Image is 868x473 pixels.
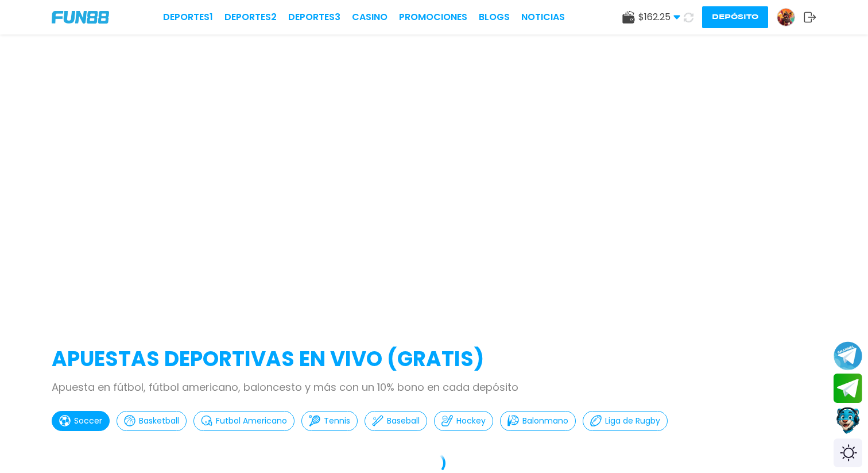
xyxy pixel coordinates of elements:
[702,6,768,28] button: Depósito
[288,10,340,24] a: Deportes3
[117,411,187,431] button: Basketball
[365,411,427,431] button: Baseball
[52,11,109,24] img: Company Logo
[216,415,287,427] p: Futbol Americano
[583,411,668,431] button: Liga de Rugby
[301,411,358,431] button: Tennis
[834,406,862,436] button: Contact customer service
[638,10,680,24] span: $ 162.25
[52,344,816,375] h2: APUESTAS DEPORTIVAS EN VIVO (gratis)
[52,379,816,395] p: Apuesta en fútbol, fútbol americano, baloncesto y más con un 10% bono en cada depósito
[456,415,486,427] p: Hockey
[324,415,350,427] p: Tennis
[522,415,568,427] p: Balonmano
[387,415,420,427] p: Baseball
[224,10,277,24] a: Deportes2
[834,374,862,403] button: Join telegram
[352,10,387,24] a: CASINO
[521,10,565,24] a: NOTICIAS
[834,341,862,371] button: Join telegram channel
[139,415,179,427] p: Basketball
[52,411,110,431] button: Soccer
[163,10,213,24] a: Deportes1
[500,411,576,431] button: Balonmano
[834,439,862,467] div: Switch theme
[777,8,804,26] a: Avatar
[605,415,660,427] p: Liga de Rugby
[399,10,467,24] a: Promociones
[74,415,102,427] p: Soccer
[777,9,795,26] img: Avatar
[193,411,294,431] button: Futbol Americano
[479,10,510,24] a: BLOGS
[434,411,493,431] button: Hockey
